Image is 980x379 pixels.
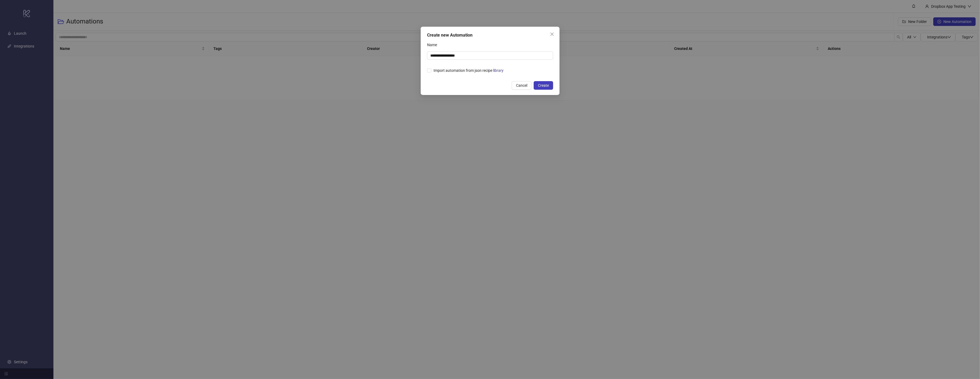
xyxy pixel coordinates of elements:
button: Create [534,81,553,90]
input: Name [427,51,553,60]
div: Create new Automation [427,32,553,38]
span: Import automation from json recipe [431,68,506,73]
a: library [493,68,503,73]
span: Create [538,83,549,88]
span: Cancel [516,83,527,88]
button: Close [548,30,556,38]
span: close [550,32,554,36]
button: Cancel [512,81,532,90]
label: Name [427,41,440,49]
